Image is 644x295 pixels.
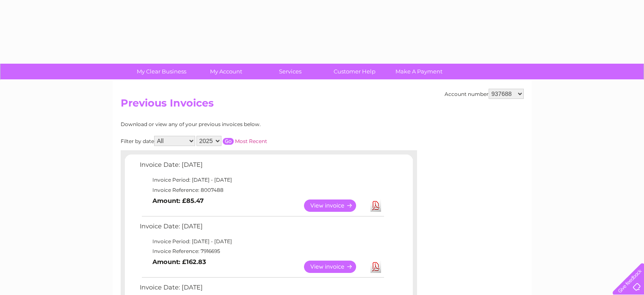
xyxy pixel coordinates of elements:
[191,64,261,79] a: My Account
[152,258,206,266] b: Amount: £162.83
[138,221,385,236] td: Invoice Date: [DATE]
[370,261,381,273] a: Download
[121,121,343,127] div: Download or view any of your previous invoices below.
[138,236,385,247] td: Invoice Period: [DATE] - [DATE]
[138,159,385,175] td: Invoice Date: [DATE]
[235,138,267,144] a: Most Recent
[304,261,366,273] a: View
[320,64,390,79] a: Customer Help
[121,136,343,146] div: Filter by date
[138,246,385,256] td: Invoice Reference: 7916695
[138,185,385,195] td: Invoice Reference: 8007488
[304,199,366,212] a: View
[255,64,325,79] a: Services
[384,64,454,79] a: Make A Payment
[127,64,196,79] a: My Clear Business
[445,89,524,99] div: Account number
[138,175,385,185] td: Invoice Period: [DATE] - [DATE]
[370,199,381,212] a: Download
[121,97,524,113] h2: Previous Invoices
[152,197,204,205] b: Amount: £85.47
